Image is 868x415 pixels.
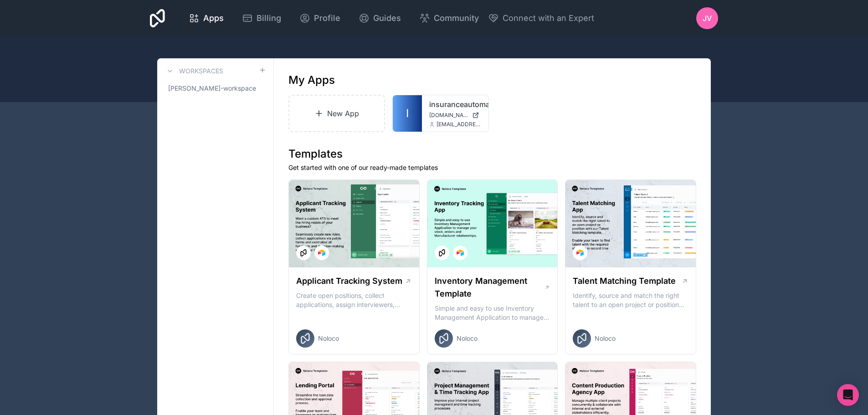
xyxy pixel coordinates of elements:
a: Apps [181,8,231,28]
span: Noloco [457,334,478,343]
a: [DOMAIN_NAME] [429,112,481,119]
a: insuranceautomationsolutions [429,99,481,110]
p: Create open positions, collect applications, assign interviewers, centralise candidate feedback a... [296,291,412,309]
p: Get started with one of our ready-made templates [288,163,696,172]
h1: Applicant Tracking System [296,275,402,287]
a: I [393,95,422,132]
a: Guides [351,8,408,28]
a: Workspaces [164,66,223,77]
span: Billing [257,12,281,25]
img: Airtable Logo [576,249,584,256]
span: Apps [203,12,224,25]
span: Guides [373,12,401,25]
span: Profile [314,12,340,25]
img: Airtable Logo [457,249,464,256]
button: Connect with an Expert [488,12,594,25]
span: [EMAIL_ADDRESS][DOMAIN_NAME] [437,121,481,128]
img: Airtable Logo [318,249,325,256]
h1: Inventory Management Template [435,275,544,300]
a: New App [288,95,385,132]
div: Open Intercom Messenger [837,384,859,406]
h1: Talent Matching Template [573,275,676,287]
h1: Templates [288,147,696,161]
span: I [406,106,409,121]
h1: My Apps [288,73,335,87]
p: Simple and easy to use Inventory Management Application to manage your stock, orders and Manufact... [435,304,550,322]
span: [DOMAIN_NAME] [429,112,468,119]
span: Noloco [595,334,616,343]
span: Connect with an Expert [503,12,594,25]
span: JV [703,13,712,24]
span: Noloco [318,334,339,343]
span: [PERSON_NAME]-workspace [168,84,256,93]
h3: Workspaces [179,67,223,76]
a: Community [412,8,486,28]
a: [PERSON_NAME]-workspace [164,80,266,97]
a: Profile [292,8,348,28]
a: Billing [235,8,288,28]
span: Community [434,12,479,25]
p: Identify, source and match the right talent to an open project or position with our Talent Matchi... [573,291,688,309]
